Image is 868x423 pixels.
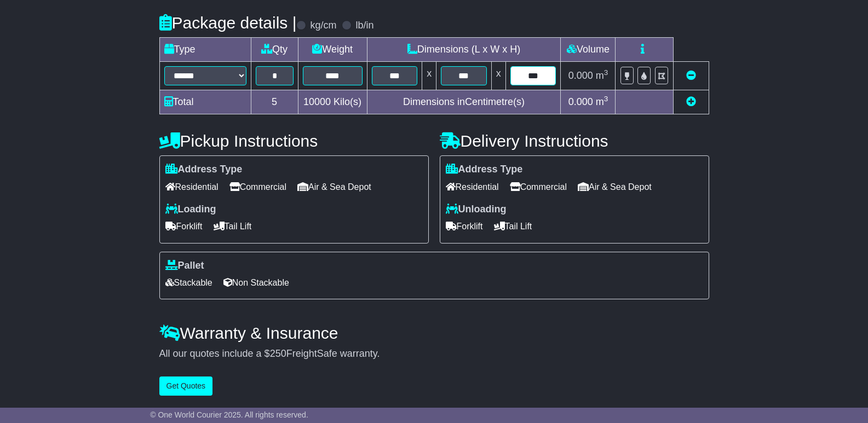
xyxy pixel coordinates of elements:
label: Address Type [446,164,523,176]
td: Dimensions in Centimetre(s) [367,90,561,114]
label: Pallet [165,260,204,272]
span: Air & Sea Depot [297,178,371,195]
label: kg/cm [310,20,336,32]
td: x [422,62,436,90]
td: Weight [298,38,367,62]
span: m [596,96,608,107]
td: Dimensions (L x W x H) [367,38,561,62]
div: All our quotes include a $ FreightSafe warranty. [159,348,709,360]
td: Qty [251,38,298,62]
span: Forklift [165,218,203,235]
a: Add new item [686,96,696,107]
span: Non Stackable [223,274,289,291]
button: Get Quotes [159,376,213,396]
span: Commercial [510,178,567,195]
span: Tail Lift [214,218,252,235]
span: 0.000 [568,70,593,81]
span: Residential [165,178,219,195]
span: Forklift [446,218,483,235]
span: Commercial [229,178,286,195]
span: 250 [270,348,286,359]
a: Remove this item [686,70,696,81]
td: x [491,62,505,90]
h4: Package details | [159,14,297,32]
td: 5 [251,90,298,114]
sup: 3 [604,68,608,77]
span: m [596,70,608,81]
sup: 3 [604,95,608,103]
span: 0.000 [568,96,593,107]
label: Loading [165,204,216,216]
span: 10000 [303,96,331,107]
td: Total [159,90,251,114]
label: Unloading [446,204,507,216]
span: Tail Lift [494,218,532,235]
h4: Pickup Instructions [159,132,429,150]
td: Kilo(s) [298,90,367,114]
span: Air & Sea Depot [578,178,652,195]
h4: Delivery Instructions [440,132,709,150]
span: Stackable [165,274,212,291]
td: Type [159,38,251,62]
td: Volume [561,38,616,62]
label: Address Type [165,164,243,176]
label: lb/in [355,20,373,32]
h4: Warranty & Insurance [159,324,709,342]
span: Residential [446,178,499,195]
span: © One World Courier 2025. All rights reserved. [150,410,308,419]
